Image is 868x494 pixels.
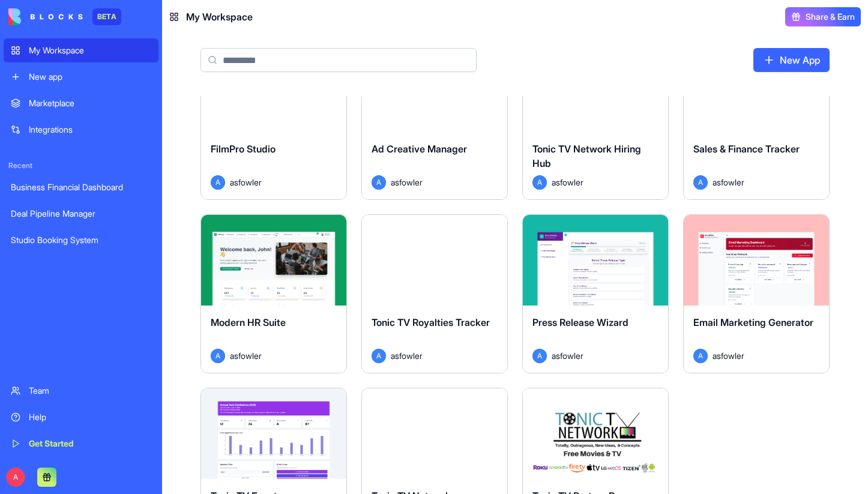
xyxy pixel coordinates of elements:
[211,349,225,363] span: A
[92,8,121,25] div: BETA
[230,176,262,188] span: asfowler
[8,8,121,25] a: BETA
[532,175,547,190] span: A
[372,349,386,363] span: A
[361,40,508,199] a: Ad Creative ManagerAasfowler
[372,175,386,190] span: A
[693,349,708,363] span: A
[532,316,628,328] span: Press Release Wizard
[693,143,800,155] span: Sales & Finance Tracker
[806,11,855,23] span: Share & Earn
[29,124,151,136] div: Integrations
[8,8,83,25] img: logo
[29,385,151,397] div: Team
[29,411,151,423] div: Help
[552,349,583,362] span: asfowler
[372,143,467,155] span: Ad Creative Manager
[361,214,508,373] a: Tonic TV Royalties TrackerAasfowler
[713,349,744,362] span: asfowler
[713,176,744,188] span: asfowler
[11,181,151,193] div: Business Financial Dashboard
[4,118,158,142] a: Integrations
[4,65,158,89] a: New app
[693,175,708,190] span: A
[200,40,347,199] a: FilmPro StudioAasfowler
[532,349,547,363] span: A
[391,176,423,188] span: asfowler
[230,349,262,362] span: asfowler
[785,7,861,26] button: Share & Earn
[211,143,276,155] span: FilmPro Studio
[4,379,158,403] a: Team
[4,405,158,429] a: Help
[683,214,830,373] a: Email Marketing GeneratorAasfowler
[372,316,490,328] span: Tonic TV Royalties Tracker
[4,91,158,115] a: Marketplace
[6,468,25,487] span: A
[29,71,151,83] div: New app
[211,175,225,190] span: A
[4,202,158,226] a: Deal Pipeline Manager
[200,214,347,373] a: Modern HR SuiteAasfowler
[522,214,669,373] a: Press Release WizardAasfowler
[211,316,286,328] span: Modern HR Suite
[4,161,158,170] span: Recent
[683,40,830,199] a: Sales & Finance TrackerAasfowler
[11,208,151,220] div: Deal Pipeline Manager
[29,438,151,450] div: Get Started
[391,349,423,362] span: asfowler
[522,40,669,199] a: Tonic TV Network Hiring HubAasfowler
[4,432,158,456] a: Get Started
[4,38,158,62] a: My Workspace
[693,316,813,328] span: Email Marketing Generator
[753,48,830,72] a: New App
[11,234,151,246] div: Studio Booking System
[186,10,253,24] span: My Workspace
[532,143,641,169] span: Tonic TV Network Hiring Hub
[4,228,158,252] a: Studio Booking System
[29,44,151,56] div: My Workspace
[4,175,158,199] a: Business Financial Dashboard
[552,176,583,188] span: asfowler
[29,97,151,109] div: Marketplace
